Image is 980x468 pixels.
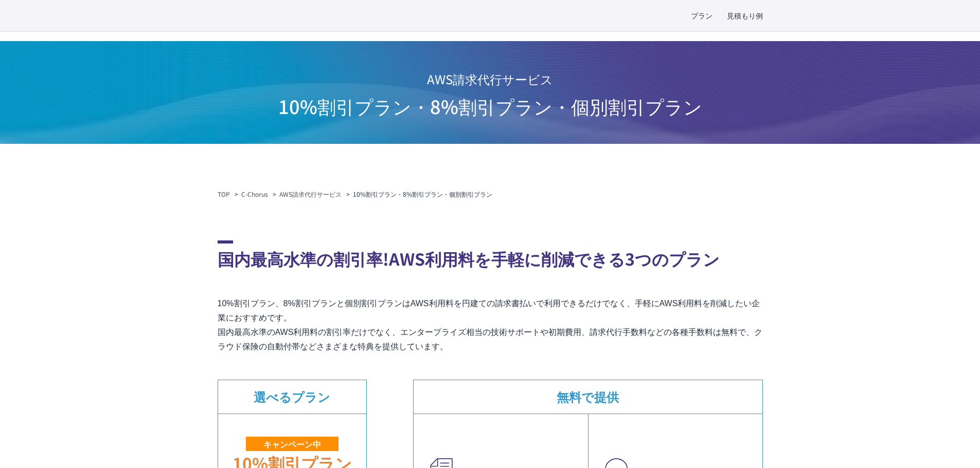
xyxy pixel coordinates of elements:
a: プラン [691,10,712,21]
dt: 選べるプラン [218,380,366,414]
span: キャンペーン中 [246,437,338,451]
em: 10%割引プラン・8%割引プラン・個別割引プラン [353,190,492,198]
dt: 無料で提供 [414,380,762,414]
a: AWS請求代行サービス [279,190,342,199]
a: 見積もり例 [727,10,763,21]
a: C-Chorus [241,190,268,199]
a: TOP [218,190,230,199]
span: 10%割引プラン・8%割引プラン ・個別割引プラン [278,92,702,119]
h2: 国内最高水準の割引率!AWS利用料を手軽に削減できる3つのプラン [218,240,763,271]
p: 10%割引プラン、8%割引プランと個別割引プランはAWS利用料を円建ての請求書払いで利用できるだけでなく、手軽にAWS利用料を削減したい企業におすすめです。 国内最高水準のAWS利用料の割引率だ... [218,296,763,354]
span: AWS請求代行サービス [278,66,702,92]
